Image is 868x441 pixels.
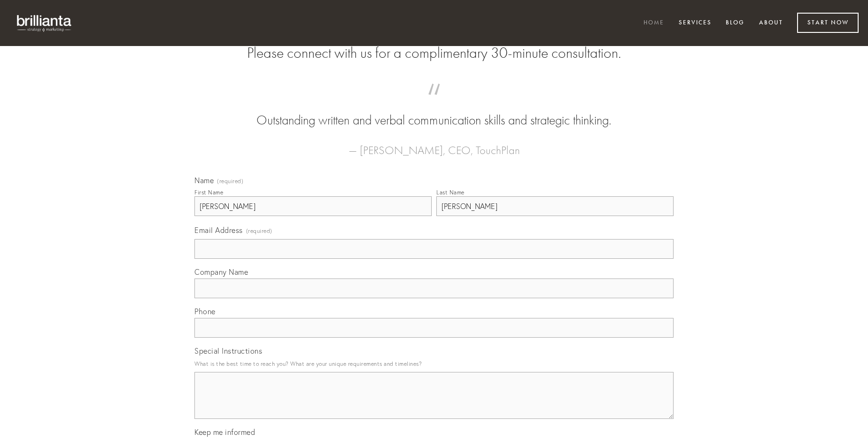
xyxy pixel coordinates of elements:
[194,176,214,185] span: Name
[436,189,465,196] div: Last Name
[246,224,272,237] span: (required)
[209,130,659,160] figcaption: — [PERSON_NAME], CEO, TouchPlan
[194,357,674,370] p: What is the best time to reach you? What are your unique requirements and timelines?
[194,427,255,437] span: Keep me informed
[637,15,670,31] a: Home
[673,15,718,31] a: Services
[194,225,243,235] span: Email Address
[194,307,216,316] span: Phone
[194,44,674,62] h2: Please connect with us for a complimentary 30-minute consultation.
[194,346,262,356] span: Special Instructions
[9,9,80,37] img: brillianta - research, strategy, marketing
[217,178,243,184] span: (required)
[209,93,659,111] span: “
[194,189,223,196] div: First Name
[194,267,248,277] span: Company Name
[753,15,789,31] a: About
[209,93,659,130] blockquote: Outstanding written and verbal communication skills and strategic thinking.
[797,13,859,33] a: Start Now
[720,15,751,31] a: Blog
